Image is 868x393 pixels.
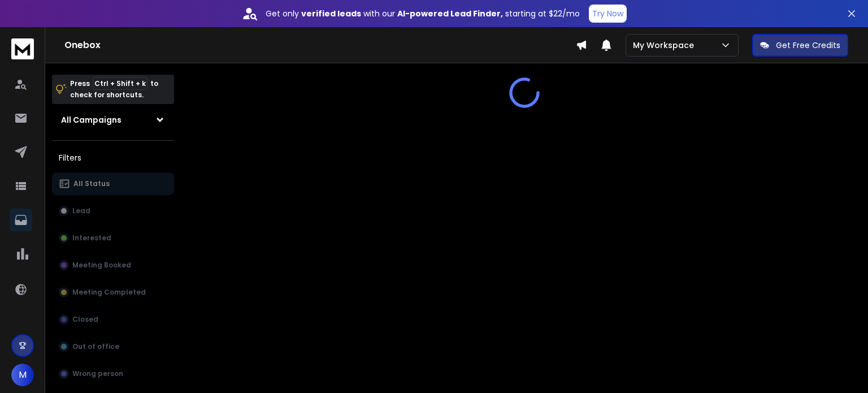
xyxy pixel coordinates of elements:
[776,40,840,51] p: Get Free Credits
[589,5,627,23] button: Try Now
[70,78,158,101] p: Press to check for shortcuts.
[11,38,34,59] img: logo
[633,40,698,51] p: My Workspace
[301,8,361,19] strong: verified leads
[64,38,576,52] h1: Onebox
[52,109,174,131] button: All Campaigns
[752,34,848,57] button: Get Free Credits
[61,114,121,126] h1: All Campaigns
[11,364,34,386] button: M
[397,8,503,19] strong: AI-powered Lead Finder,
[93,77,147,90] span: Ctrl + Shift + k
[52,150,174,166] h3: Filters
[592,8,623,19] p: Try Now
[266,8,580,19] p: Get only with our starting at $22/mo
